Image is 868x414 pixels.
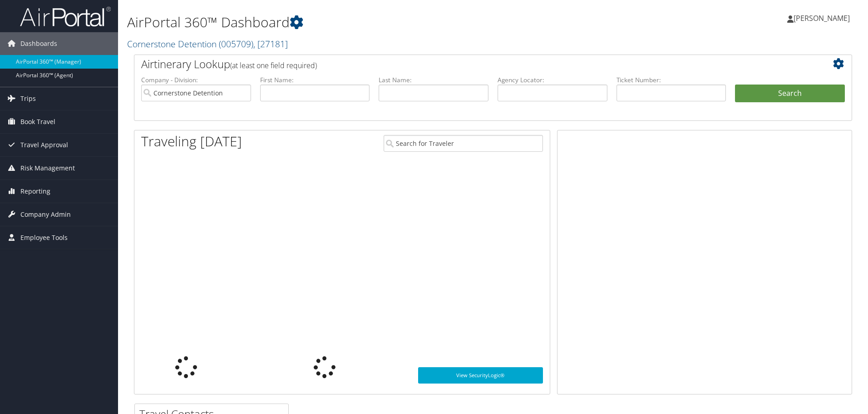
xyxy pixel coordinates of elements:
[141,75,251,85] label: Company - Division:
[20,87,36,110] span: Trips
[787,5,859,32] a: [PERSON_NAME]
[127,13,615,32] h1: AirPortal 360™ Dashboard
[735,85,845,103] button: Search
[20,32,57,55] span: Dashboards
[20,203,71,226] span: Company Admin
[20,110,55,133] span: Book Travel
[20,226,68,249] span: Employee Tools
[20,157,75,180] span: Risk Management
[230,60,317,70] span: (at least one field required)
[219,38,253,50] span: ( 005709 )
[418,367,543,384] a: View SecurityLogic®
[141,132,242,151] h1: Traveling [DATE]
[260,75,370,85] label: First Name:
[20,6,111,27] img: airportal-logo.png
[498,75,607,85] label: Agency Locator:
[379,75,488,85] label: Last Name:
[384,135,543,152] input: Search for Traveler
[794,13,850,23] span: [PERSON_NAME]
[253,38,288,50] span: , [ 27181 ]
[616,75,726,85] label: Ticket Number:
[20,134,68,156] span: Travel Approval
[141,56,785,72] h2: Airtinerary Lookup
[127,38,288,50] a: Cornerstone Detention
[20,180,50,203] span: Reporting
